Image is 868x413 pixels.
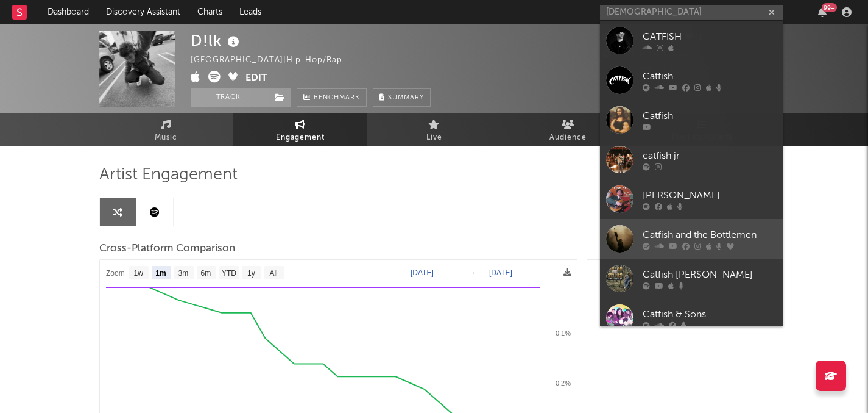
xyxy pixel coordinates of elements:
[600,140,783,179] a: catfish jr
[643,267,777,282] div: Catfish [PERSON_NAME]
[549,131,587,145] span: Audience
[553,329,571,337] text: -0.1%
[367,113,501,146] a: Live
[600,21,783,60] a: CATFISH
[191,53,356,68] div: [GEOGRAPHIC_DATA] | Hip-Hop/Rap
[200,269,211,278] text: 6m
[818,7,827,17] button: 99+
[553,379,571,387] text: -0.2%
[600,259,783,298] a: Catfish [PERSON_NAME]
[600,219,783,259] a: Catfish and the Bottlemen
[297,88,367,107] a: Benchmark
[99,242,235,256] span: Cross-Platform Comparison
[600,100,783,140] a: Catfish
[191,88,267,107] button: Track
[133,269,143,278] text: 1w
[388,95,424,101] span: Summary
[468,268,476,277] text: →
[221,269,236,278] text: YTD
[643,29,777,44] div: CATFISH
[245,71,267,86] button: Edit
[247,269,255,278] text: 1y
[489,268,512,277] text: [DATE]
[822,3,837,12] div: 99 +
[373,88,431,107] button: Summary
[643,228,777,242] div: Catfish and the Bottlemen
[99,168,238,182] span: Artist Engagement
[643,109,777,123] div: Catfish
[643,148,777,163] div: catfish jr
[643,307,777,321] div: Catfish & Sons
[600,298,783,338] a: Catfish & Sons
[643,69,777,84] div: Catfish
[426,131,442,145] span: Live
[600,5,783,20] input: Search for artists
[276,131,325,145] span: Engagement
[178,269,188,278] text: 3m
[501,113,635,146] a: Audience
[643,188,777,203] div: [PERSON_NAME]
[155,131,177,145] span: Music
[191,31,242,51] div: D!lk
[600,60,783,100] a: Catfish
[314,91,360,106] span: Benchmark
[269,269,277,278] text: All
[155,269,166,278] text: 1m
[99,113,233,146] a: Music
[106,269,125,278] text: Zoom
[600,179,783,219] a: [PERSON_NAME]
[411,268,434,277] text: [DATE]
[233,113,367,146] a: Engagement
